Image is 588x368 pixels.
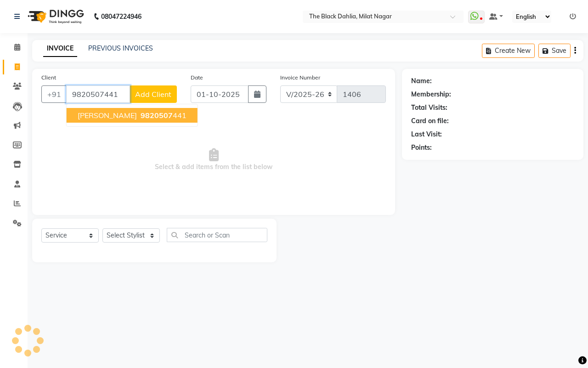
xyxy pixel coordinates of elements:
[411,116,449,126] div: Card on file:
[66,85,130,103] input: Search by Name/Mobile/Email/Code
[130,85,177,103] button: Add Client
[411,76,432,86] div: Name:
[41,74,56,82] label: Client
[101,4,141,29] b: 08047224946
[139,111,187,120] ngb-highlight: 441
[88,44,153,52] a: PREVIOUS INVOICES
[411,103,447,113] div: Total Visits:
[191,74,203,82] label: Date
[41,114,386,206] span: Select & add items from the list below
[411,90,451,99] div: Membership:
[23,4,86,29] img: logo
[43,40,77,57] a: INVOICE
[482,44,535,58] button: Create New
[41,85,67,103] button: +91
[411,130,442,139] div: Last Visit:
[141,111,173,120] span: 9820507
[280,74,320,82] label: Invoice Number
[167,228,267,242] input: Search or Scan
[135,90,171,99] span: Add Client
[538,44,571,58] button: Save
[411,143,432,153] div: Points:
[78,111,137,120] span: [PERSON_NAME]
